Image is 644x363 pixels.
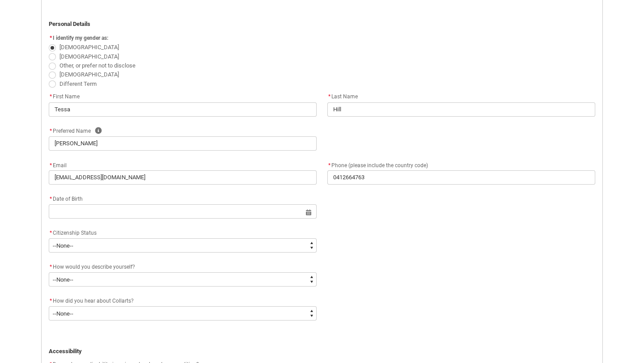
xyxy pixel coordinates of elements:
abbr: required [328,162,330,169]
abbr: required [50,128,52,134]
span: Citizenship Status [53,230,97,236]
span: Date of Birth [49,196,83,202]
span: How would you describe yourself? [53,264,135,270]
strong: Accessibility [49,348,82,355]
abbr: required [50,298,52,304]
span: [DEMOGRAPHIC_DATA] [59,53,119,60]
span: [DEMOGRAPHIC_DATA] [59,44,119,51]
abbr: required [50,93,52,100]
abbr: required [328,93,330,100]
abbr: required [50,162,52,169]
abbr: required [50,264,52,270]
span: Preferred Name [49,128,91,134]
span: Last Name [327,93,358,100]
span: Different Term [59,80,97,87]
span: First Name [49,93,80,100]
span: Other, or prefer not to disclose [59,62,136,69]
abbr: required [50,196,52,202]
span: [DEMOGRAPHIC_DATA] [59,71,119,78]
abbr: required [50,35,52,41]
abbr: required [50,230,52,236]
span: How did you hear about Collarts? [53,298,134,304]
input: you@example.com [49,170,317,185]
label: Email [49,160,70,169]
label: Phone (please include the country code) [327,160,432,169]
span: I identify my gender as: [53,35,108,41]
input: +61 400 000 000 [327,170,595,185]
strong: Personal Details [49,21,90,27]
